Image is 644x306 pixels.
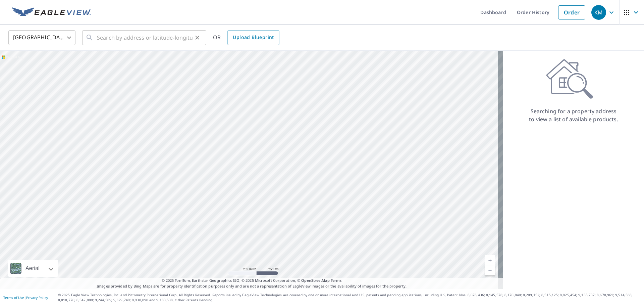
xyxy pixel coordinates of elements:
div: OR [213,30,279,45]
a: Order [558,5,585,19]
input: Search by address or latitude-longitude [97,28,193,47]
p: | [3,296,48,300]
span: © 2025 TomTom, Earthstar Geographics SIO, © 2025 Microsoft Corporation, © [162,278,342,283]
div: KM [591,5,606,20]
div: Aerial [23,260,42,277]
a: Upload Blueprint [227,30,279,45]
a: Current Level 5, Zoom In [485,255,495,265]
a: Current Level 5, Zoom Out [485,265,495,275]
span: Upload Blueprint [233,33,274,42]
a: Terms [331,278,342,283]
p: Searching for a property address to view a list of available products. [529,107,619,123]
img: EV Logo [12,7,91,17]
a: OpenStreetMap [301,278,329,283]
button: Clear [193,33,202,42]
div: Aerial [8,260,58,277]
div: [GEOGRAPHIC_DATA] [8,28,75,47]
p: © 2025 Eagle View Technologies, Inc. and Pictometry International Corp. All Rights Reserved. Repo... [58,293,641,303]
a: Privacy Policy [26,295,48,300]
a: Terms of Use [3,295,24,300]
